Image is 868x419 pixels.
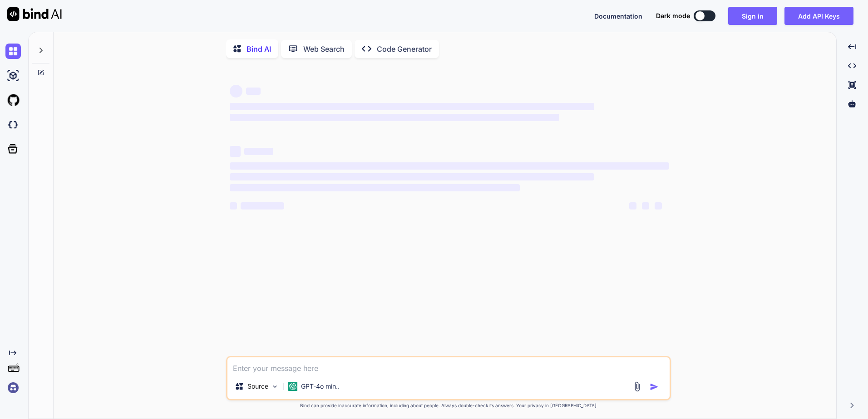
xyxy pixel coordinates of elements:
[7,7,62,21] img: Bind AI
[632,381,642,392] img: attachment
[5,380,21,395] img: signin
[594,12,642,20] span: Documentation
[303,44,345,54] p: Web Search
[230,146,241,157] span: ‌
[642,202,649,209] span: ‌
[226,402,671,409] p: Bind can provide inaccurate information, including about people. Always double-check its answers....
[230,85,242,97] span: ‌
[230,103,594,110] span: ‌
[244,148,273,155] span: ‌
[5,117,21,132] img: darkCloudIdeIcon
[230,202,237,209] span: ‌
[271,383,279,390] img: Pick Models
[650,382,659,391] img: icon
[288,382,297,391] img: GPT-4o mini
[246,88,261,95] span: ‌
[301,382,340,391] p: GPT-4o min..
[629,202,636,209] span: ‌
[377,44,432,54] p: Code Generator
[247,382,268,391] p: Source
[5,68,21,83] img: ai-studio
[656,11,690,20] span: Dark mode
[784,7,853,25] button: Add API Keys
[230,114,559,121] span: ‌
[230,162,669,170] span: ‌
[230,184,520,191] span: ‌
[5,44,21,59] img: chat
[5,93,21,108] img: githubLight
[230,173,594,180] span: ‌
[594,11,642,21] button: Documentation
[247,44,271,54] p: Bind AI
[728,7,777,25] button: Sign in
[655,202,662,209] span: ‌
[241,202,284,209] span: ‌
